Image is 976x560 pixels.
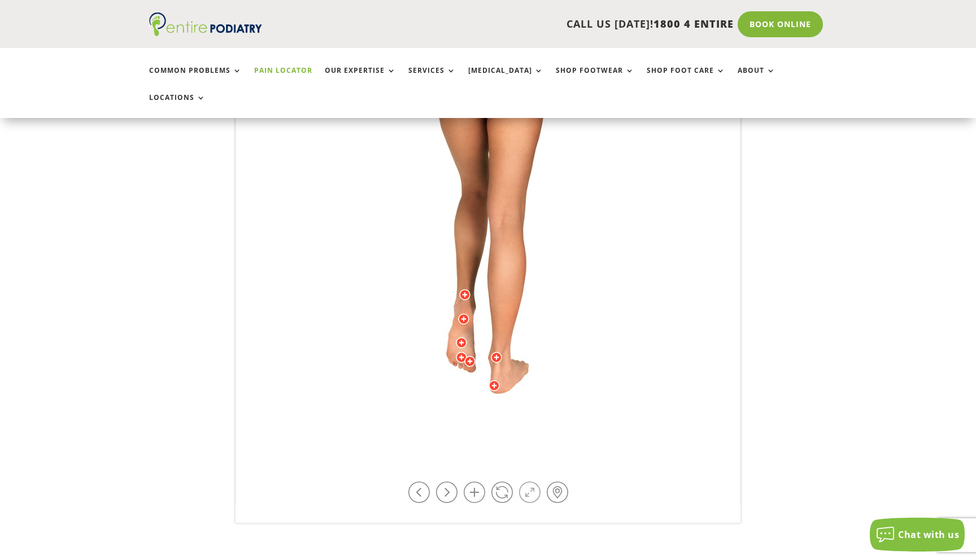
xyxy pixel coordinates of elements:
[325,67,396,91] a: Our Expertise
[468,67,543,91] a: [MEDICAL_DATA]
[149,67,242,91] a: Common Problems
[332,1,644,453] img: 89.jpg
[149,27,262,38] a: Entire Podiatry
[738,67,775,91] a: About
[647,67,725,91] a: Shop Foot Care
[519,482,541,503] a: Full Screen on / off
[653,17,734,30] span: 1800 4 ENTIRE
[149,12,262,36] img: logo (1)
[408,67,456,91] a: Services
[408,482,430,503] a: Rotate left
[254,67,312,91] a: Pain Locator
[870,518,965,552] button: Chat with us
[738,11,823,37] a: Book Online
[491,482,513,503] a: Play / Stop
[556,67,634,91] a: Shop Footwear
[149,94,206,118] a: Locations
[898,528,959,541] span: Chat with us
[464,482,485,503] a: Zoom in / out
[547,482,568,503] a: Hot-spots on / off
[306,17,734,32] p: CALL US [DATE]!
[436,482,457,503] a: Rotate right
